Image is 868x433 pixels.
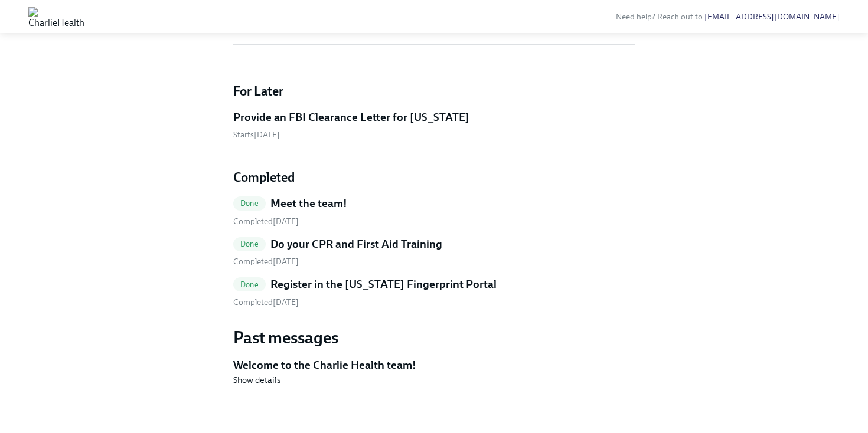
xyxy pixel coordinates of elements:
[233,357,635,373] h5: Welcome to the Charlie Health team!
[270,277,497,292] h5: Register in the [US_STATE] Fingerprint Portal
[233,110,469,125] h5: Provide an FBI Clearance Letter for [US_STATE]
[233,83,635,100] h4: For Later
[233,196,635,227] a: DoneMeet the team! Completed[DATE]
[233,374,280,386] button: Show details
[270,237,442,252] h5: Do your CPR and First Aid Training
[233,280,266,289] span: Done
[233,130,280,140] span: Monday, August 25th 2025, 10:00 am
[233,169,635,186] h4: Completed
[233,327,635,348] h3: Past messages
[28,7,84,26] img: CharlieHealth
[270,196,347,211] h5: Meet the team!
[233,297,299,307] span: Tuesday, August 12th 2025, 2:39 pm
[233,216,299,227] span: Sunday, August 10th 2025, 12:42 pm
[233,240,266,248] span: Done
[233,257,299,267] span: Tuesday, August 12th 2025, 2:11 pm
[616,12,840,22] span: Need help? Reach out to
[233,277,635,308] a: DoneRegister in the [US_STATE] Fingerprint Portal Completed[DATE]
[233,110,635,141] a: Provide an FBI Clearance Letter for [US_STATE]Starts[DATE]
[233,199,266,208] span: Done
[704,12,840,22] a: [EMAIL_ADDRESS][DOMAIN_NAME]
[233,237,635,268] a: DoneDo your CPR and First Aid Training Completed[DATE]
